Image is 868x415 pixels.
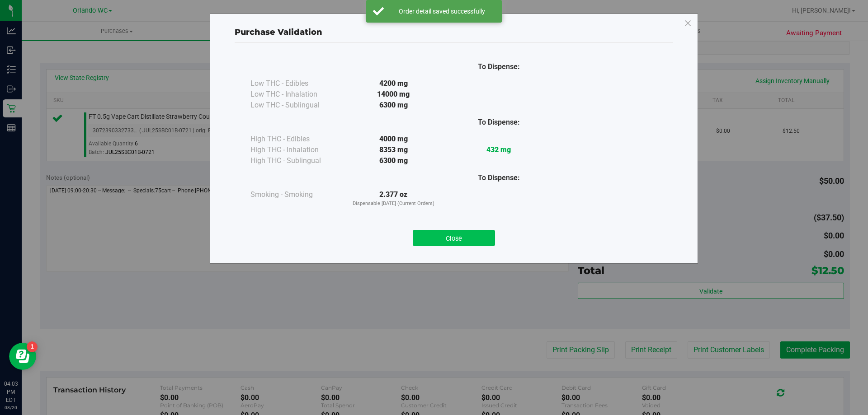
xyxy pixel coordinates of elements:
[250,78,341,89] div: Low THC - Edibles
[235,27,322,37] span: Purchase Validation
[341,100,446,111] div: 6300 mg
[341,89,446,100] div: 14000 mg
[341,145,446,155] div: 8353 mg
[9,343,36,370] iframe: Resource center
[341,134,446,145] div: 4000 mg
[341,200,446,208] p: Dispensable [DATE] (Current Orders)
[250,134,341,145] div: High THC - Edibles
[250,100,341,111] div: Low THC - Sublingual
[27,341,38,352] iframe: Resource center unread badge
[250,189,341,200] div: Smoking - Smoking
[446,173,552,183] div: To Dispense:
[250,145,341,155] div: High THC - Inhalation
[250,155,341,166] div: High THC - Sublingual
[446,61,552,72] div: To Dispense:
[341,155,446,166] div: 6300 mg
[446,117,552,128] div: To Dispense:
[413,230,495,246] button: Close
[486,145,511,154] strong: 432 mg
[341,78,446,89] div: 4200 mg
[389,7,495,16] div: Order detail saved successfully
[341,189,446,208] div: 2.377 oz
[250,89,341,100] div: Low THC - Inhalation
